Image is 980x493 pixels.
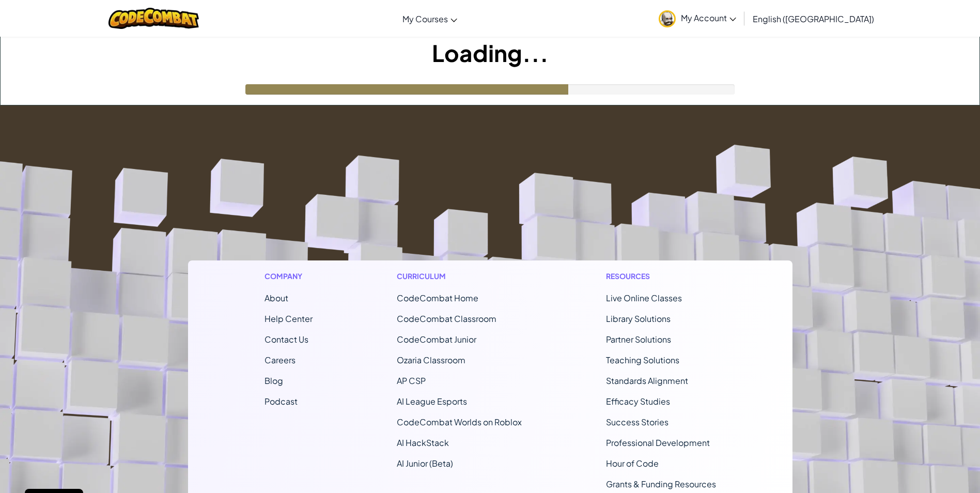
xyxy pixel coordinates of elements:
h1: Company [265,271,313,282]
span: CodeCombat Home [397,292,478,303]
a: Standards Alignment [606,375,688,386]
a: My Account [654,2,741,35]
a: Grants & Funding Resources [606,479,716,489]
a: My Courses [397,5,462,33]
img: avatar [659,10,676,27]
a: AI League Esports [397,396,467,407]
a: About [265,292,288,303]
span: My Courses [402,13,448,24]
a: Help Center [265,313,313,324]
h1: Curriculum [397,271,522,282]
a: Hour of Code [606,458,659,469]
span: English ([GEOGRAPHIC_DATA]) [753,13,874,24]
h1: Resources [606,271,716,282]
span: My Account [681,12,736,23]
a: Careers [265,355,295,365]
a: AP CSP [397,375,426,386]
a: Library Solutions [606,313,671,324]
a: Teaching Solutions [606,355,679,365]
a: Partner Solutions [606,334,671,345]
a: AI HackStack [397,437,449,448]
a: Blog [265,375,283,386]
a: English ([GEOGRAPHIC_DATA]) [748,5,879,33]
span: Contact Us [265,334,308,345]
a: Professional Development [606,437,710,448]
a: Efficacy Studies [606,396,670,407]
a: Ozaria Classroom [397,355,465,365]
a: AI Junior (Beta) [397,458,453,469]
a: Podcast [265,396,298,407]
a: Success Stories [606,417,668,427]
a: CodeCombat Worlds on Roblox [397,417,522,427]
a: CodeCombat Junior [397,334,476,345]
h1: Loading... [1,37,979,69]
img: CodeCombat logo [108,8,199,29]
a: Live Online Classes [606,292,682,303]
a: CodeCombat Classroom [397,313,496,324]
